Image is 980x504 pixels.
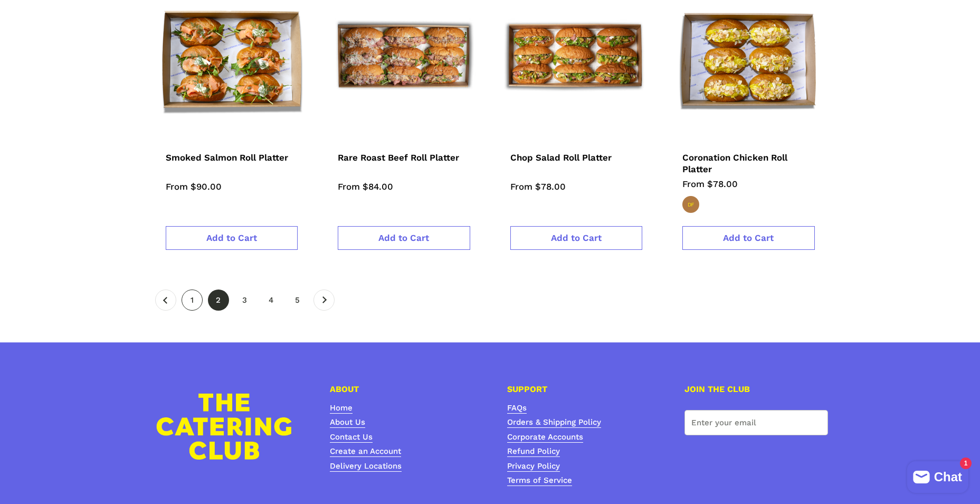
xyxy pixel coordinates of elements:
[206,232,257,243] span: Add to Cart
[330,385,473,394] h4: ABOUT
[330,403,353,414] a: Home
[510,152,612,164] span: Chop Salad Roll Platter
[166,181,222,192] span: From $90.00
[330,461,402,472] a: Delivery Locations
[166,226,298,250] a: Add to Cart
[166,152,298,160] a: Smoked Salmon Roll Platter
[338,226,470,250] a: Add to Cart
[166,152,288,164] span: Smoked Salmon Roll Platter
[510,226,643,250] a: Add to Cart
[507,417,601,428] a: Orders & Shipping Policy
[330,446,401,457] a: Create an Account
[507,461,560,472] a: Privacy Policy
[510,181,566,192] span: From $78.00
[338,152,459,164] span: Rare Roast Beef Roll Platter
[551,232,602,243] span: Add to Cart
[510,152,643,160] a: Chop Salad Roll Platter
[182,290,203,311] a: 1
[330,432,373,443] a: Contact Us
[802,410,828,436] button: Submit
[261,290,282,311] a: 4
[507,403,527,414] a: FAQs
[682,179,738,189] span: From $78.00
[684,410,828,436] input: Enter your email
[287,290,308,311] a: 5
[723,232,774,243] span: Add to Cart
[507,385,651,394] h4: SUPPORT
[682,226,815,250] a: Add to Cart
[378,232,429,243] span: Add to Cart
[684,385,828,394] h4: JOIN THE CLUB
[208,290,229,311] li: 2
[507,446,560,457] a: Refund Policy
[338,152,470,160] a: Rare Roast Beef Roll Platter
[330,417,365,428] a: About Us
[682,152,787,176] span: Coronation Chicken Roll Platter
[682,152,815,172] a: Coronation Chicken Roll Platter
[507,432,583,443] a: Corporate Accounts
[904,461,972,496] inbox-online-store-chat: Shopify online store chat
[338,181,393,192] span: From $84.00
[234,290,255,311] a: 3
[507,475,572,486] a: Terms of Service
